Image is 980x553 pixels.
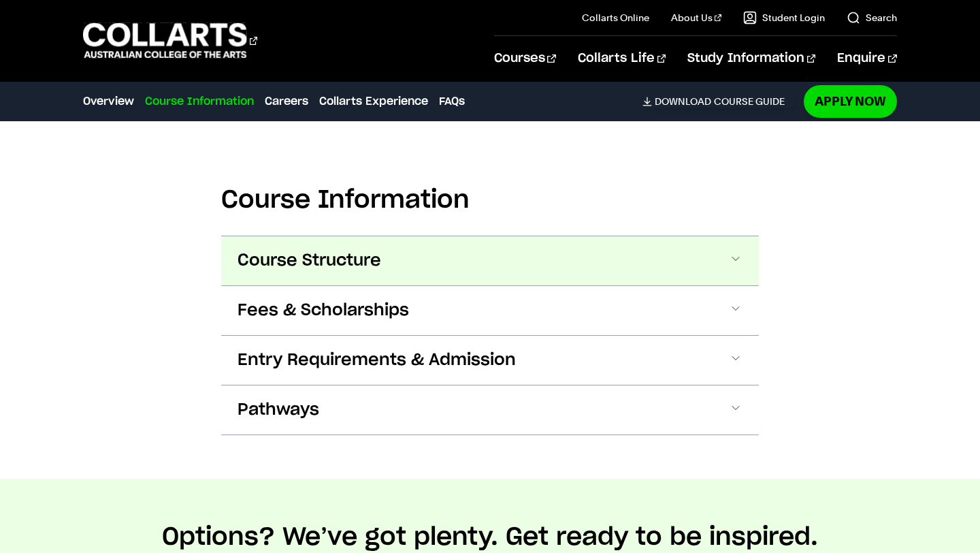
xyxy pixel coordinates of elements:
a: Collarts Experience [319,93,428,110]
a: Collarts Online [582,11,649,25]
a: About Us [671,11,721,25]
a: Collarts Life [578,36,666,81]
a: Search [847,11,897,25]
h2: Options? We’ve got plenty. Get ready to be inspired. [162,522,818,552]
a: FAQs [439,93,465,110]
span: Course Structure [238,250,381,272]
a: Enquire [837,36,896,81]
div: Go to homepage [83,21,257,60]
button: Course Structure [221,236,759,285]
span: Download [655,95,711,108]
a: Apply Now [804,85,897,117]
span: Fees & Scholarships [238,300,409,321]
a: Student Login [743,11,825,25]
a: Overview [83,93,134,110]
span: Entry Requirements & Admission [238,349,516,371]
a: Study Information [687,36,815,81]
a: Course Information [145,93,254,110]
a: Courses [494,36,556,81]
span: Pathways [238,399,319,421]
button: Entry Requirements & Admission [221,336,759,385]
a: DownloadCourse Guide [642,95,796,108]
button: Pathways [221,385,759,434]
button: Fees & Scholarships [221,286,759,335]
a: Careers [265,93,308,110]
h2: Course Information [221,185,759,215]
